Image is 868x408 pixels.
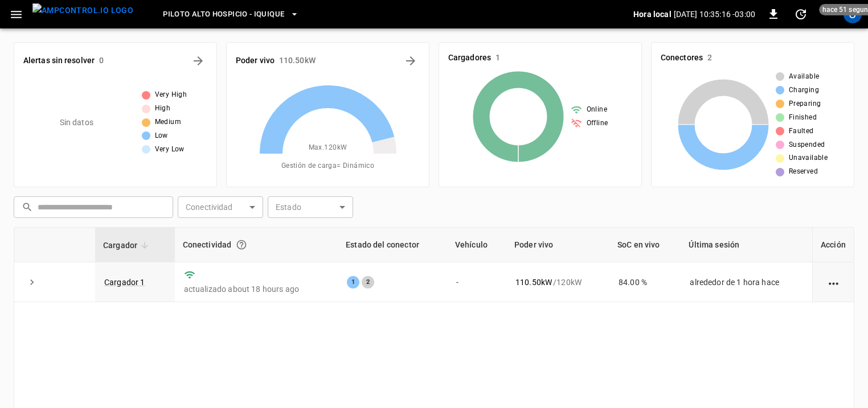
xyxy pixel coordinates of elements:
div: action cell options [826,277,841,288]
th: Estado del conector [338,228,447,262]
h6: 110.50 kW [279,55,316,67]
span: Charging [789,85,819,96]
td: - [447,262,506,302]
div: / 120 kW [515,277,600,288]
button: Energy Overview [402,52,420,70]
p: actualizado about 18 hours ago [184,283,329,295]
td: alrededor de 1 hora hace [681,262,812,302]
p: [DATE] 10:35:16 -03:00 [674,9,755,20]
div: 2 [362,276,374,289]
span: Reserved [789,166,818,178]
span: Offline [587,118,608,129]
span: Gestión de carga = Dinámico [281,160,374,172]
img: ampcontrol.io logo [32,3,133,18]
p: Hora local [633,9,672,20]
span: Low [155,130,168,142]
th: Poder vivo [506,228,609,262]
h6: Poder vivo [236,55,275,67]
h6: 2 [707,52,712,64]
span: Cargador [103,238,152,252]
span: Faulted [789,126,814,137]
button: Piloto Alto Hospicio - Iquique [158,3,304,26]
button: set refresh interval [792,5,810,23]
th: Última sesión [681,228,812,262]
span: Online [587,104,607,116]
span: Medium [155,117,181,128]
span: Very Low [155,144,185,155]
span: Preparing [789,98,821,110]
button: expand row [23,274,40,291]
td: 84.00 % [609,262,681,302]
th: SoC en vivo [609,228,681,262]
span: Very High [155,89,187,101]
span: Max. 120 kW [309,142,347,154]
h6: 1 [496,52,500,64]
p: 110.50 kW [515,277,552,288]
a: Cargador 1 [104,278,145,287]
p: Sin datos [60,117,93,129]
div: Conectividad [183,234,330,255]
h6: 0 [99,55,104,67]
h6: Cargadores [448,52,491,64]
span: Finished [789,112,817,123]
h6: Alertas sin resolver [23,55,95,67]
h6: Conectores [661,52,703,64]
div: 1 [347,276,359,289]
span: Piloto Alto Hospicio - Iquique [163,8,284,21]
button: Conexión entre el cargador y nuestro software. [231,234,252,255]
span: High [155,103,171,114]
th: Vehículo [447,228,506,262]
span: Suspended [789,139,825,151]
span: Unavailable [789,153,828,164]
button: All Alerts [189,52,207,70]
th: Acción [812,228,854,262]
span: Available [789,71,820,83]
